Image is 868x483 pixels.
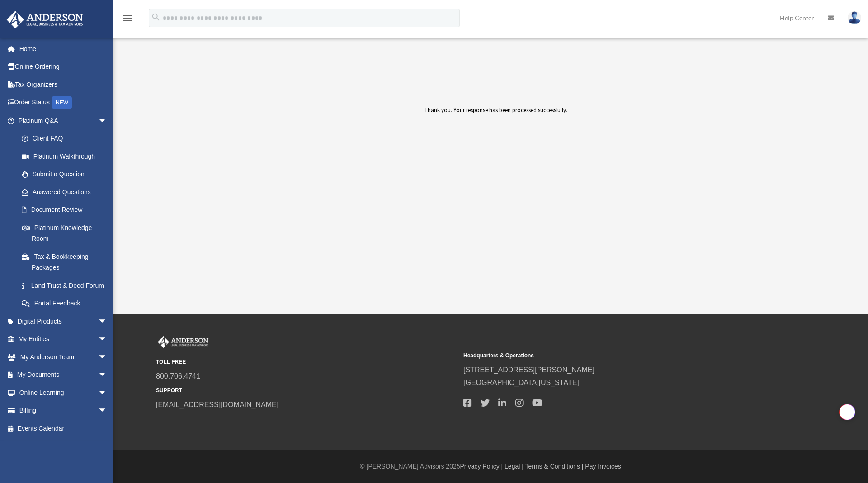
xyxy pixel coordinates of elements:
[98,366,116,385] span: arrow_drop_down
[113,461,868,472] div: © [PERSON_NAME] Advisors 2025
[13,183,121,201] a: Answered Questions
[122,16,133,23] a: menu
[6,112,121,130] a: Platinum Q&Aarrow_drop_down
[6,366,121,384] a: My Documentsarrow_drop_down
[585,463,621,470] a: Pay Invoices
[156,336,210,348] img: Anderson Advisors Platinum Portal
[98,112,116,130] span: arrow_drop_down
[156,386,457,395] small: SUPPORT
[505,463,524,470] a: Legal |
[13,130,121,148] a: Client FAQ
[6,419,121,437] a: Events Calendar
[98,384,116,402] span: arrow_drop_down
[98,312,116,331] span: arrow_drop_down
[6,402,121,420] a: Billingarrow_drop_down
[848,11,861,24] img: User Pic
[463,366,594,374] a: [STREET_ADDRESS][PERSON_NAME]
[52,96,72,109] div: NEW
[13,277,121,295] a: Land Trust & Deed Forum
[98,402,116,420] span: arrow_drop_down
[98,330,116,349] span: arrow_drop_down
[156,357,457,367] small: TOLL FREE
[6,312,121,330] a: Digital Productsarrow_drop_down
[328,105,664,173] div: Thank you. Your response has been processed successfully.
[525,463,584,470] a: Terms & Conditions |
[13,165,121,183] a: Submit a Question
[13,248,121,277] a: Tax & Bookkeeping Packages
[13,219,121,248] a: Platinum Knowledge Room
[6,384,121,402] a: Online Learningarrow_drop_down
[122,13,133,23] i: menu
[156,401,278,408] a: [EMAIL_ADDRESS][DOMAIN_NAME]
[6,330,121,348] a: My Entitiesarrow_drop_down
[6,94,121,112] a: Order StatusNEW
[98,348,116,366] span: arrow_drop_down
[6,348,121,366] a: My Anderson Teamarrow_drop_down
[13,295,121,313] a: Portal Feedback
[13,201,116,219] a: Document Review
[156,372,200,380] a: 800.706.4741
[463,379,579,386] a: [GEOGRAPHIC_DATA][US_STATE]
[463,351,764,361] small: Headquarters & Operations
[13,147,121,165] a: Platinum Walkthrough
[151,12,161,22] i: search
[6,58,121,76] a: Online Ordering
[6,40,121,58] a: Home
[460,463,503,470] a: Privacy Policy |
[6,75,121,94] a: Tax Organizers
[4,11,86,28] img: Anderson Advisors Platinum Portal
